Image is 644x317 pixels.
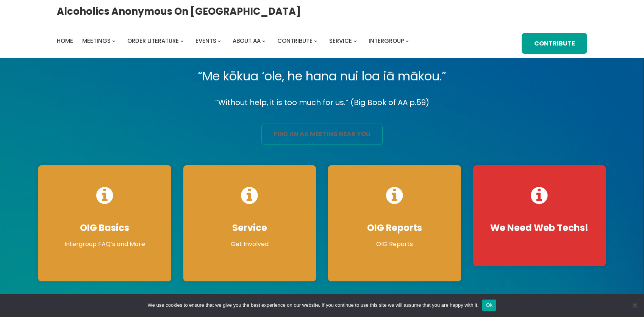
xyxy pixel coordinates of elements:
[57,36,73,46] a: Home
[217,39,221,42] button: Events submenu
[336,222,453,234] h4: OIG Reports
[127,37,179,45] span: Order Literature
[277,36,313,46] a: Contribute
[522,33,587,54] a: Contribute
[369,37,404,45] span: Intergroup
[369,36,404,46] a: Intergroup
[82,37,111,45] span: Meetings
[314,39,317,42] button: Contribute submenu
[329,37,352,45] span: Service
[481,222,599,234] h4: We Need Web Techs!
[191,240,309,249] p: Get Involved
[261,124,383,145] a: find an aa meeting near you
[57,3,301,20] a: Alcoholics Anonymous on [GEOGRAPHIC_DATA]
[329,36,352,46] a: Service
[32,66,612,87] p: “Me kōkua ‘ole, he hana nui loa iā mākou.”
[82,36,111,46] a: Meetings
[112,39,116,42] button: Meetings submenu
[46,222,164,234] h4: OIG Basics
[277,37,313,45] span: Contribute
[631,301,638,309] span: No
[191,222,309,234] h4: Service
[57,37,73,45] span: Home
[405,39,409,42] button: Intergroup submenu
[46,240,164,249] p: Intergroup FAQ’s and More
[233,37,261,45] span: About AA
[57,36,411,46] nav: Intergroup
[148,301,478,309] span: We use cookies to ensure that we give you the best experience on our website. If you continue to ...
[233,36,261,46] a: About AA
[195,36,216,46] a: Events
[353,39,357,42] button: Service submenu
[195,37,216,45] span: Events
[482,300,496,311] button: Ok
[180,39,184,42] button: Order Literature submenu
[336,240,453,249] p: OIG Reports
[32,96,612,109] p: “Without help, it is too much for us.” (Big Book of AA p.59)
[262,39,266,42] button: About AA submenu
